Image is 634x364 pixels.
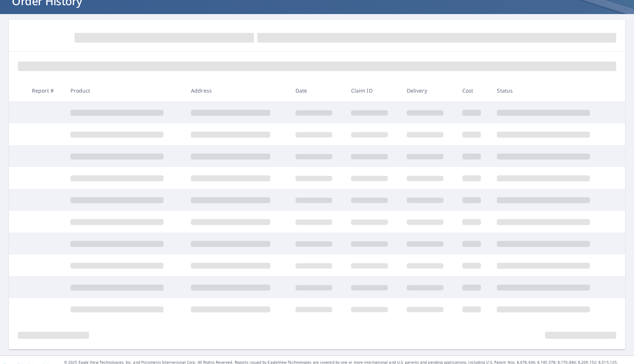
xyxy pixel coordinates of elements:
[345,80,401,101] th: Claim ID
[185,80,290,101] th: Address
[491,80,611,101] th: Status
[65,80,185,101] th: Product
[26,80,65,101] th: Report #
[401,80,456,101] th: Delivery
[456,80,491,101] th: Cost
[290,80,345,101] th: Date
